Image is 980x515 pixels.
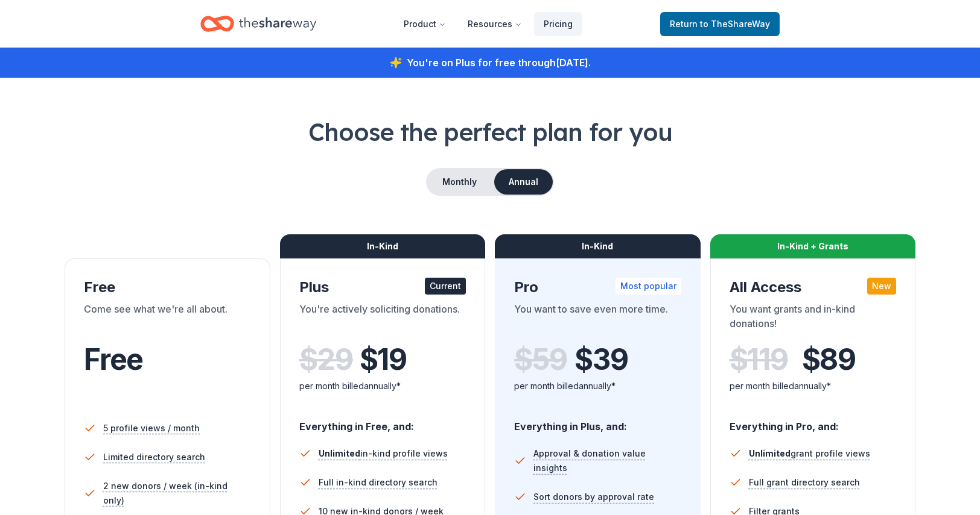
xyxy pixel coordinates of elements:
div: Most popular [616,278,681,295]
div: per month billed annually* [730,379,897,393]
span: Sort donors by approval rate [533,490,654,504]
span: 5 profile views / month [103,421,200,435]
span: Free [84,342,143,377]
span: Approval & donation value insights [533,446,681,475]
span: in-kind profile views [319,448,448,458]
div: Everything in Plus, and: [514,409,681,434]
div: per month billed annually* [514,379,681,393]
span: 2 new donors / week (in-kind only) [103,479,251,508]
a: Returnto TheShareWay [660,12,780,36]
div: All Access [730,278,897,297]
div: Free [84,278,251,297]
div: Plus [299,278,466,297]
div: Pro [514,278,681,297]
div: New [867,278,896,295]
button: Annual [494,169,553,195]
span: to TheShareWay [700,19,770,29]
div: You're actively soliciting donations. [299,302,466,336]
span: Unlimited [319,448,360,458]
span: Full grant directory search [749,475,860,490]
span: $ 19 [360,343,407,376]
button: Resources [458,12,532,36]
a: Home [200,10,316,38]
span: Return [670,17,770,31]
div: Everything in Free, and: [299,409,466,434]
span: Unlimited [749,448,791,458]
div: Come see what we're all about. [84,302,251,336]
span: Limited directory search [103,450,205,464]
div: In-Kind [280,234,486,258]
a: Pricing [534,12,582,36]
h1: Choose the perfect plan for you [48,115,932,149]
div: You want to save even more time. [514,302,681,336]
button: Product [394,12,456,36]
nav: Main [394,10,582,38]
span: grant profile views [749,448,870,458]
button: Monthly [427,169,492,195]
div: per month billed annually* [299,379,466,393]
div: In-Kind + Grants [710,234,916,258]
div: You want grants and in-kind donations! [730,302,897,336]
span: $ 89 [802,343,856,376]
span: Full in-kind directory search [319,475,437,490]
div: Everything in Pro, and: [730,409,897,434]
div: Current [425,278,466,295]
span: $ 39 [574,343,628,376]
div: In-Kind [495,234,701,258]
